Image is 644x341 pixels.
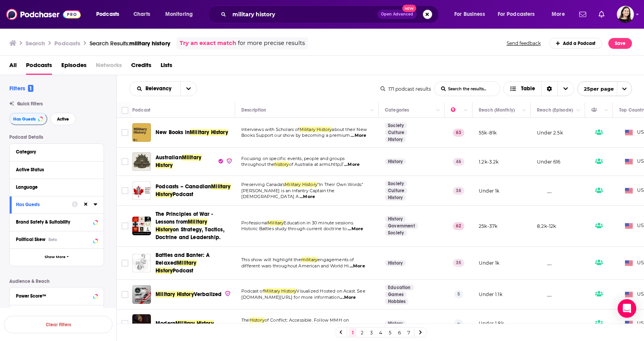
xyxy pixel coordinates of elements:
[625,222,644,230] span: US
[264,288,297,294] span: Military History
[156,320,214,327] a: ModernMilitary History
[578,83,614,95] span: 25 per page
[385,298,409,305] a: Hobbies
[405,328,412,337] a: 7
[9,59,17,75] a: All
[229,8,377,21] input: Search podcasts, credits, & more...
[132,123,151,142] img: New Books in Military History
[367,106,377,115] button: Column Actions
[61,59,87,75] span: Episodes
[54,40,80,47] h3: Podcasts
[537,188,552,194] p: __
[385,188,407,194] a: Culture
[194,291,222,298] span: Verbalized
[57,117,69,121] span: Active
[130,86,180,91] button: open menu
[132,217,151,235] img: The Principles of War - Lessons from Military History on Strategy, Tactics, Doctrine and Leadership.
[6,7,81,22] img: Podchaser - Follow, Share and Rate Podcasts
[537,158,561,165] p: Under 616
[9,84,33,92] h2: Filters
[129,40,170,47] span: military history
[165,9,193,20] span: Monitoring
[453,129,464,136] p: 63
[156,183,211,190] span: Podcasts – Canadian
[161,59,172,75] span: Lists
[576,8,589,21] a: Show notifications dropdown
[493,8,546,21] button: open menu
[591,105,602,115] div: Has Guests
[498,9,535,20] span: For Podcasters
[299,127,332,132] span: Military History
[156,183,232,198] a: Podcasts – CanadianMilitary HistoryPodcast
[519,106,529,115] button: Column Actions
[537,260,552,266] p: __
[132,254,151,272] img: Battles and Banter: A Relaxed Military History Podcast
[402,5,416,12] span: New
[121,320,128,327] span: Toggle select row
[45,255,66,259] span: Show More
[537,223,556,229] p: 8.2k-12k
[479,129,497,136] p: 55k-81k
[268,220,284,226] span: Military
[132,314,151,333] img: Modern Military History
[16,293,91,299] div: Power Score™
[156,260,197,274] span: Military History
[479,291,502,298] p: Under 1.1k
[50,113,76,125] button: Active
[265,317,349,323] span: of Conflict: Accessible. Follow MMH on
[453,259,464,267] p: 35
[156,226,225,241] span: on Strategy, Tactics, Doctrine and Leadership.
[13,117,36,121] span: Has Guests
[156,210,232,241] a: The Principles of War - Lessons fromMilitary Historyon Strategy, Tactics, Doctrine and Leadership.
[381,12,413,16] span: Open Advanced
[350,263,365,269] span: ...More
[241,188,334,200] span: [PERSON_NAME] is an Infantry Captain the [DEMOGRAPHIC_DATA] A
[385,291,407,298] a: Games
[17,101,43,107] span: Quick Filters
[16,149,92,155] div: Category
[4,316,113,333] button: Clear Filters
[10,248,104,266] button: Show More
[156,252,210,266] span: Battles and Banter: A Relaxed
[385,320,406,327] a: History
[552,9,565,20] span: More
[16,147,97,157] button: Category
[180,39,236,48] a: Try an exact match
[241,182,285,187] span: Preserving Canada's
[156,211,213,225] span: The Principles of War - Lessons from
[16,217,97,227] button: Brand Safety & Suitability
[454,9,485,20] span: For Business
[453,158,464,165] p: 46
[618,299,636,318] div: Open Intercom Messenger
[451,105,462,115] div: Power Score
[241,162,274,167] span: throughout the
[617,6,634,23] span: Logged in as lucynalen
[453,222,464,230] p: 62
[96,9,119,20] span: Podcasts
[173,267,193,274] span: Podcast
[385,195,406,201] a: History
[617,6,634,23] img: User Profile
[537,320,552,327] p: __
[238,39,305,48] span: for more precise results
[577,81,632,96] button: open menu
[386,328,394,337] a: 5
[9,113,47,125] button: Has Guests
[16,202,67,207] div: Has Guests
[16,184,92,190] div: Language
[90,40,170,47] a: Search Results:military history
[479,320,504,327] p: Under 1.8k
[26,40,45,47] h3: Search
[385,223,418,229] a: Government
[625,187,644,195] span: US
[504,40,543,46] button: Send feedback
[385,105,409,115] div: Categories
[241,317,249,323] span: The
[351,133,366,139] span: ...More
[121,291,128,298] span: Toggle select row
